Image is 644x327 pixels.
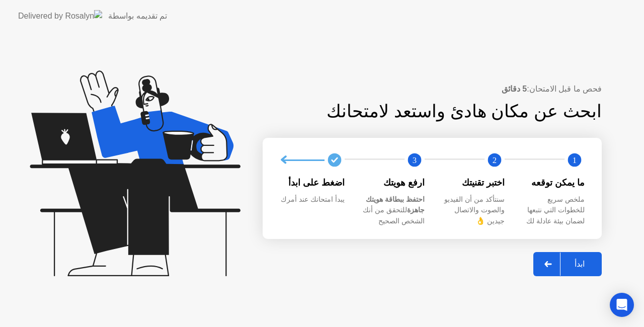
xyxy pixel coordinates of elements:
[413,155,417,165] text: 3
[610,293,634,317] div: Open Intercom Messenger
[361,176,425,189] div: ارفع هويتك
[521,176,585,189] div: ما يمكن توقعه
[493,155,497,165] text: 2
[441,176,505,189] div: اختبر تقنيتك
[263,83,602,95] div: فحص ما قبل الامتحان:
[263,98,602,125] div: ابحث عن مكان هادئ واستعد لامتحانك
[573,155,577,165] text: 1
[108,10,167,22] div: تم تقديمه بواسطة
[361,194,425,227] div: للتحقق من أنك الشخص الصحيح
[560,259,599,269] div: ابدأ
[502,85,527,93] b: 5 دقائق
[533,252,602,276] button: ابدأ
[366,195,425,214] b: احتفظ ببطاقة هويتك جاهزة
[18,10,102,22] img: Delivered by Rosalyn
[281,194,345,205] div: يبدأ امتحانك عند أمرك
[521,194,585,227] div: ملخص سريع للخطوات التي نتبعها لضمان بيئة عادلة لك
[281,176,345,189] div: اضغط على ابدأ
[441,194,505,227] div: سنتأكد من أن الفيديو والصوت والاتصال جيدين 👌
